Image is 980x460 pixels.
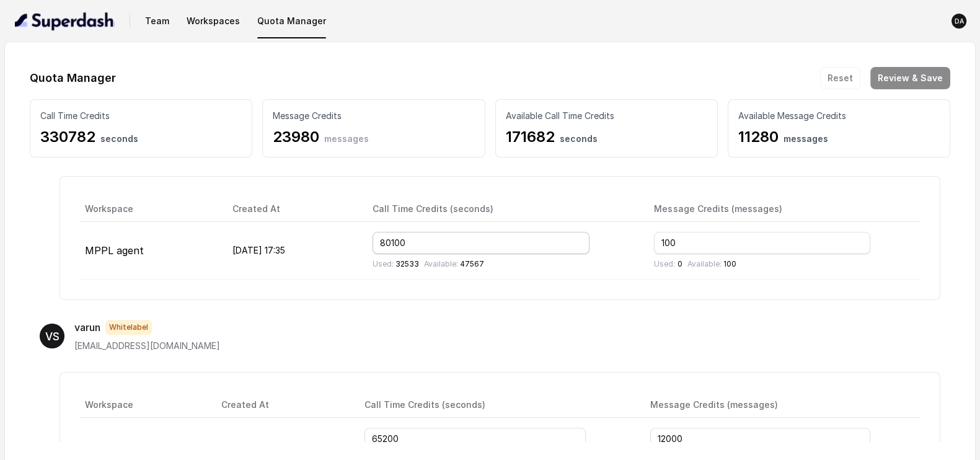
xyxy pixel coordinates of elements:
span: Available: [424,259,458,268]
p: 23980 [273,127,474,147]
p: MPPL agent [85,243,213,258]
text: VS [45,330,60,343]
span: Used: [654,259,675,268]
span: seconds [560,133,598,144]
span: [EMAIL_ADDRESS][DOMAIN_NAME] [74,340,220,351]
p: 47567 [424,259,484,269]
p: 330782 [40,127,242,147]
button: Review & Save [870,67,950,89]
span: messages [784,133,828,144]
p: SamratBet [85,439,201,454]
th: Created At [211,392,355,418]
img: light.svg [15,11,115,31]
th: Message Credits (messages) [640,392,920,418]
p: 0 [654,259,682,269]
th: Workspace [80,197,223,222]
p: varun [74,320,100,335]
p: Call Time Credits [40,110,242,122]
text: DA [955,17,965,25]
span: Available: [687,259,721,268]
button: Reset [820,67,860,89]
th: Call Time Credits (seconds) [363,197,644,222]
button: Team [140,10,174,32]
th: Workspace [80,392,211,418]
span: Used: [373,259,394,268]
th: Call Time Credits (seconds) [355,392,640,418]
button: Quota Manager [252,10,331,32]
p: 100 [687,259,736,269]
span: messages [324,133,369,144]
button: Workspaces [182,10,245,32]
td: [DATE] 17:35 [223,222,363,280]
p: Available Call Time Credits [506,110,707,122]
p: 32533 [373,259,419,269]
p: 171682 [506,127,707,147]
p: Available Message Credits [738,110,940,122]
th: Message Credits (messages) [644,197,920,222]
p: Message Credits [273,110,474,122]
h1: Quota Manager [30,68,116,88]
p: 11280 [738,127,940,147]
span: seconds [100,133,138,144]
span: Whitelabel [105,320,152,335]
th: Created At [223,197,363,222]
